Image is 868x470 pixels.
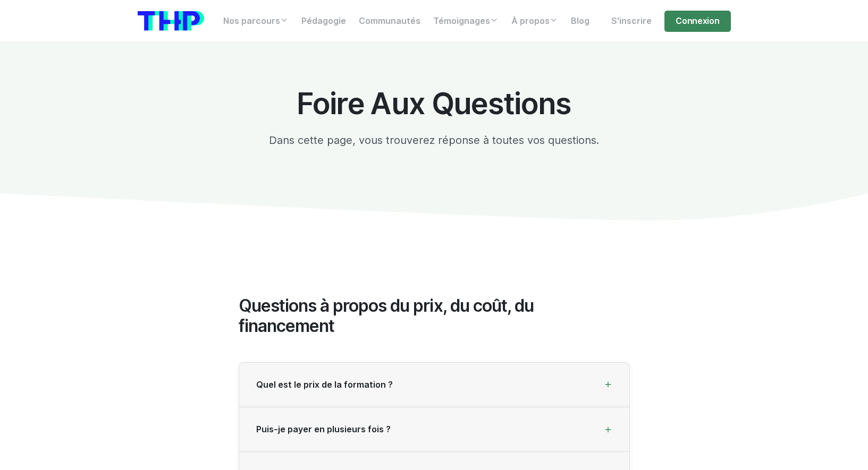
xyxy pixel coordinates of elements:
[295,11,352,32] a: Pédagogie
[239,296,630,337] h2: Questions à propos du prix, du coût, du financement
[217,11,295,32] a: Nos parcours
[664,11,730,32] a: Connexion
[138,11,204,31] img: logo
[256,424,391,434] span: Puis-je payer en plusieurs fois ?
[256,380,393,390] span: Quel est le prix de la formation ?
[239,87,630,120] h1: Foire Aux Questions
[505,11,564,32] a: À propos
[239,132,630,148] p: Dans cette page, vous trouverez réponse à toutes vos questions.
[564,11,596,32] a: Blog
[605,11,658,32] a: S'inscrire
[427,11,505,32] a: Témoignages
[352,11,427,32] a: Communautés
